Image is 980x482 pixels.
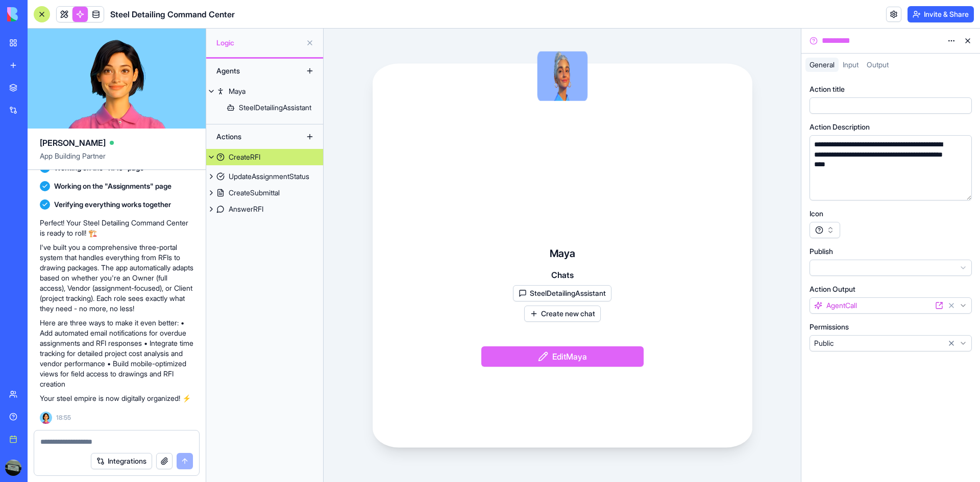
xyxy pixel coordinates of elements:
[810,322,849,332] label: Permissions
[40,412,52,424] img: Ella_00000_wcx2te.png
[810,122,870,132] label: Action Description
[206,99,323,116] a: SteelDetailingAssistant
[40,151,193,169] span: App Building Partner
[206,201,323,217] a: AnswerRFI
[110,8,235,20] h1: Steel Detailing Command Center
[551,269,574,281] span: Chats
[229,204,263,214] div: AnswerRFI
[40,242,193,314] p: I've built you a comprehensive three-portal system that handles everything from RFIs to drawing p...
[229,152,260,162] div: CreateRFI
[229,86,246,96] div: Maya
[908,6,974,22] button: Invite & Share
[206,149,323,165] a: CreateRFI
[40,393,193,403] p: Your steel empire is now digitally organized! ⚡
[843,60,859,69] span: Input
[54,181,171,191] span: Working on the "Assignments" page
[206,168,323,185] a: UpdateAssignmentStatus
[54,199,171,210] span: Verifying everything works together
[239,103,311,113] div: SteelDetailingAssistant
[513,285,611,301] button: SteelDetailingAssistant
[810,284,855,294] label: Action Output
[524,306,601,322] button: Create new chat
[91,453,152,469] button: Integrations
[56,414,71,422] span: 18:55
[229,171,309,182] div: UpdateAssignmentStatus
[5,460,21,476] img: ACg8ocKpHI9DR4qXfEuWhNhK9qRIDqUpSEg3BIFUaPF-kKE2T7TdmvU=s96-c
[206,185,323,201] a: CreateSubmittal
[810,209,823,219] label: Icon
[206,83,323,99] a: Maya
[216,38,302,48] span: Logic
[810,60,835,69] span: General
[810,84,845,94] label: Action title
[211,63,293,79] div: Agents
[867,60,889,69] span: Output
[550,246,575,261] h4: Maya
[481,346,644,367] button: EditMaya
[7,7,70,21] img: logo
[40,137,106,149] span: [PERSON_NAME]
[810,246,833,257] label: Publish
[40,218,193,238] p: Perfect! Your Steel Detailing Command Center is ready to roll! 🏗️
[211,129,293,145] div: Actions
[40,318,193,389] p: Here are three ways to make it even better: • Add automated email notifications for overdue assig...
[229,188,280,198] div: CreateSubmittal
